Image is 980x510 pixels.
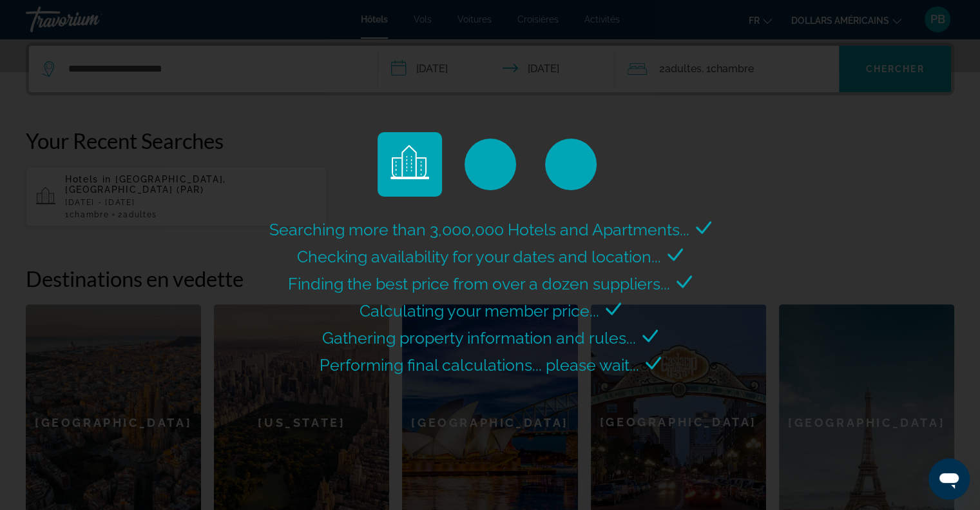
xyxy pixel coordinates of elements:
[269,220,689,239] span: Searching more than 3,000,000 Hotels and Apartments...
[288,274,670,293] span: Finding the best price from over a dozen suppliers...
[360,301,599,320] span: Calculating your member price...
[322,328,636,348] span: Gathering property information and rules...
[928,458,970,500] iframe: Bouton de lancement de la fenêtre de messagerie
[297,247,661,266] span: Checking availability for your dates and location...
[320,355,639,375] span: Performing final calculations... please wait...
